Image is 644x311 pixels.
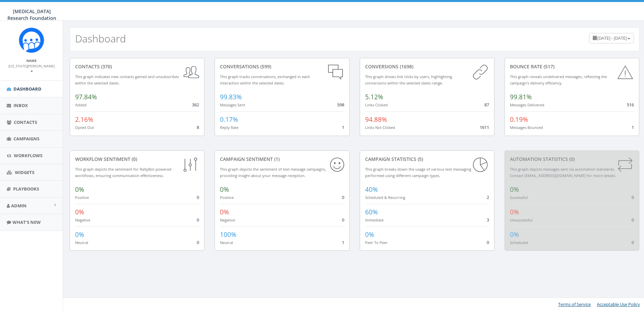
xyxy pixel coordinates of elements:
small: Successful [510,195,528,200]
span: 0% [220,185,229,194]
small: Scheduled & Recurring [365,195,405,200]
span: (599) [259,63,271,70]
span: 0% [510,230,519,239]
span: (1698) [398,63,413,70]
span: 5.12% [365,93,383,101]
h2: Dashboard [75,33,126,44]
span: 99.83% [220,93,242,101]
span: 0 [632,194,634,200]
span: [DATE] - [DATE] [597,35,627,41]
div: Campaign Statistics [365,156,489,163]
small: Links Not Clicked [365,125,395,130]
small: Scheduled [510,240,528,245]
span: 0 [342,217,344,223]
span: 0 [632,239,634,245]
span: (370) [100,63,112,70]
small: Added [75,102,87,107]
span: 2 [487,194,489,200]
div: conversations [220,63,344,70]
span: 0% [365,230,374,239]
span: 0 [197,217,199,223]
small: Opted Out [75,125,94,130]
a: [US_STATE][PERSON_NAME] [8,63,55,74]
span: 1 [632,124,634,130]
span: 598 [337,102,344,108]
small: Positive [75,195,89,200]
span: (5) [416,156,423,162]
small: This graph breaks down the usage of various text messaging performed using different campaign types. [365,167,471,178]
span: 8 [197,124,199,130]
small: This graph depicts the sentiment for RallyBot-powered workflows, ensuring communication effective... [75,167,171,178]
span: 100% [220,230,236,239]
small: Neutral [220,240,233,245]
span: 1 [342,124,344,130]
span: 0% [510,185,519,194]
small: Unsuccessful [510,217,533,222]
small: Links Clicked [365,102,388,107]
small: This graph indicates new contacts gained and unsubscribes within the selected dates. [75,74,179,85]
span: 0 [487,239,489,245]
div: Bounce Rate [510,63,634,70]
div: Automation Statistics [510,156,634,163]
span: 2.16% [75,115,93,124]
span: 516 [627,102,634,108]
span: Widgets [15,169,34,175]
span: Campaigns [13,136,39,142]
div: contacts [75,63,199,70]
span: 3 [487,217,489,223]
a: Acceptable Use Policy [597,301,640,307]
small: Peer To Peer [365,240,388,245]
a: Terms of Service [558,301,591,307]
span: 60% [365,208,378,216]
small: Negative [220,217,235,222]
div: conversions [365,63,489,70]
span: (517) [542,63,554,70]
span: Inbox [13,102,28,108]
small: Negative [75,217,90,222]
span: 94.88% [365,115,387,124]
small: Reply Rate [220,125,238,130]
small: Name [26,58,37,63]
span: Workflows [14,152,42,159]
span: What's New [12,219,41,225]
span: 0 [342,194,344,200]
img: Rally_Corp_Icon.png [19,28,44,53]
small: Positive [220,195,234,200]
span: Playbooks [13,186,39,192]
span: 0% [75,208,84,216]
span: 1611 [480,124,489,130]
span: 0% [510,208,519,216]
span: 1 [342,239,344,245]
small: Messages Delivered [510,102,544,107]
span: 40% [365,185,378,194]
span: 0.17% [220,115,238,124]
span: (1) [273,156,280,162]
span: 97.84% [75,93,97,101]
span: 99.81% [510,93,532,101]
small: [US_STATE][PERSON_NAME] [8,64,55,74]
span: 362 [192,102,199,108]
span: 0.19% [510,115,528,124]
small: Messages Bounced [510,125,543,130]
small: This graph reveals undelivered messages, reflecting the campaign's delivery efficiency. [510,74,607,85]
div: Campaign Sentiment [220,156,344,163]
span: 0 [197,194,199,200]
span: 0 [197,239,199,245]
span: 0% [220,208,229,216]
span: 0% [75,185,84,194]
span: Dashboard [13,86,41,92]
span: (0) [568,156,575,162]
small: Immediate [365,217,384,222]
span: 87 [484,102,489,108]
small: This graph depicts the sentiment of text message campaigns, providing insight about your message ... [220,167,326,178]
small: Messages Sent [220,102,245,107]
small: This graph shows link clicks by users, highlighting conversions within the selected dates range. [365,74,452,85]
span: 0% [75,230,84,239]
small: This graph depicts messages sent via automation standards. Contact [EMAIL_ADDRESS][DOMAIN_NAME] f... [510,167,616,178]
span: Contacts [14,119,37,125]
span: 0 [632,217,634,223]
span: (0) [130,156,137,162]
span: [MEDICAL_DATA] Research Foundation [7,8,56,21]
small: Neutral [75,240,88,245]
span: Admin [11,203,27,209]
